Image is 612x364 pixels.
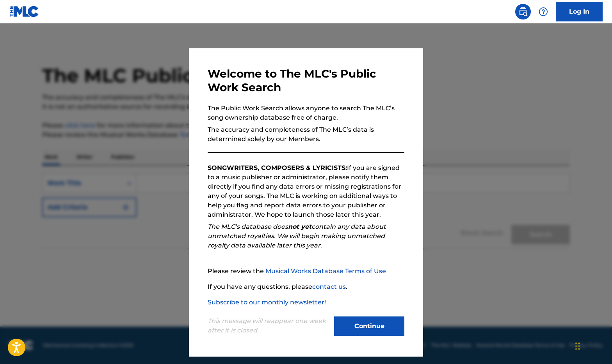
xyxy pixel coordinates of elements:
iframe: Chat Widget [573,327,612,364]
p: This message will reappear one week after it is closed. [208,316,329,335]
p: Please review the [208,267,404,276]
p: The Public Work Search allows anyone to search The MLC’s song ownership database free of charge. [208,104,404,122]
div: Help [535,4,551,19]
p: If you are signed to a music publisher or administrator, please notify them directly if you find ... [208,163,404,219]
div: Drag [575,334,580,358]
p: The accuracy and completeness of The MLC’s data is determined solely by our Members. [208,125,404,144]
img: help [539,7,548,16]
h3: Welcome to The MLC's Public Work Search [208,67,404,94]
img: search [518,7,528,16]
p: If you have any questions, please . [208,282,404,292]
button: Continue [334,316,404,336]
a: contact us [312,283,346,290]
img: MLC Logo [9,6,39,17]
em: The MLC’s database does contain any data about unmatched royalties. We will begin making unmatche... [208,223,386,249]
a: Subscribe to our monthly newsletter! [208,299,326,306]
a: Log In [556,2,603,21]
a: Public Search [515,4,531,19]
a: Musical Works Database Terms of Use [265,267,386,275]
strong: SONGWRITERS, COMPOSERS & LYRICISTS: [208,164,347,171]
strong: not yet [288,223,311,230]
